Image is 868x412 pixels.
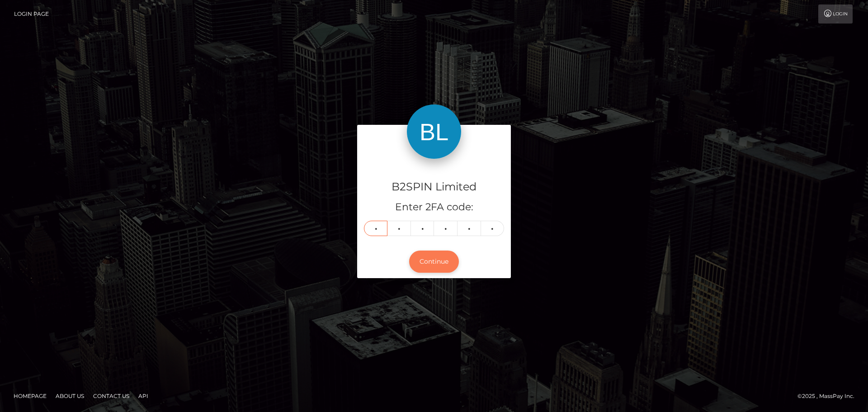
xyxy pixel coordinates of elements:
[364,179,504,195] h4: B2SPIN Limited
[407,104,461,159] img: B2SPIN Limited
[409,251,459,273] button: Continue
[52,389,88,403] a: About Us
[135,389,152,403] a: API
[364,200,504,214] h5: Enter 2FA code:
[797,391,861,401] div: © 2025 , MassPay Inc.
[14,5,49,24] a: Login Page
[10,389,50,403] a: Homepage
[90,389,133,403] a: Contact Us
[818,5,853,24] a: Login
